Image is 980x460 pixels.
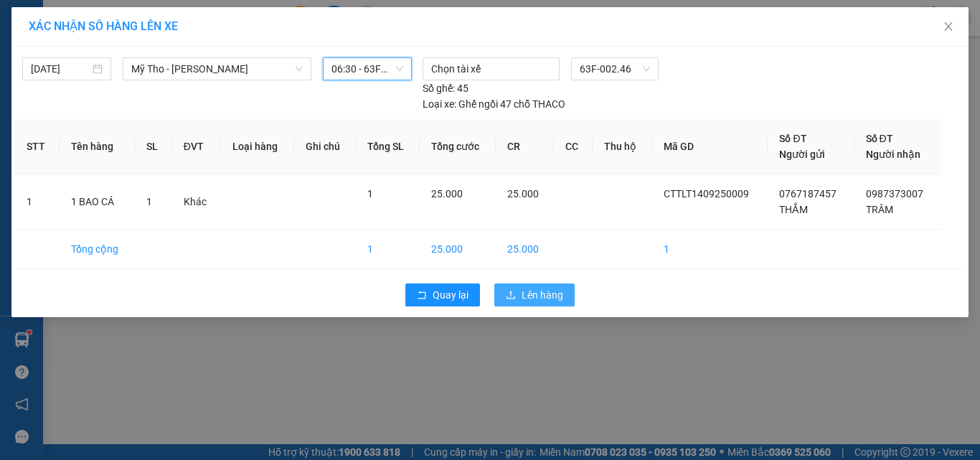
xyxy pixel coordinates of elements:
[866,133,893,144] span: Số ĐT
[593,119,652,174] th: Thu hộ
[331,58,403,80] span: 06:30 - 63F-002.46
[405,283,480,306] button: rollbackQuay lại
[367,188,373,200] span: 1
[146,196,152,207] span: 1
[60,230,135,269] td: Tổng cộng
[423,96,456,112] span: Loại xe:
[433,287,468,303] span: Quay lại
[522,287,563,303] span: Lên hàng
[420,119,496,174] th: Tổng cước
[420,230,496,269] td: 25.000
[496,230,554,269] td: 25.000
[15,174,60,230] td: 1
[652,230,768,269] td: 1
[423,96,565,112] div: Ghế ngồi 47 chỗ THACO
[135,119,171,174] th: SL
[172,119,222,174] th: ĐVT
[295,65,303,73] span: down
[356,230,420,269] td: 1
[664,188,749,200] span: CTTLT1409250009
[507,188,539,200] span: 25.000
[779,188,837,200] span: 0767187457
[580,58,650,80] span: 63F-002.46
[60,119,135,174] th: Tên hàng
[31,61,90,77] input: 14/09/2025
[506,290,516,301] span: upload
[417,290,427,301] span: rollback
[60,174,135,230] td: 1 BAO CÁ
[866,204,893,215] span: TRÂM
[554,119,593,174] th: CC
[29,19,178,33] span: XÁC NHẬN SỐ HÀNG LÊN XE
[221,119,294,174] th: Loại hàng
[431,188,463,200] span: 25.000
[779,204,808,215] span: THẮM
[494,283,575,306] button: uploadLên hàng
[866,149,920,160] span: Người nhận
[356,119,420,174] th: Tổng SL
[928,7,969,47] button: Close
[294,119,356,174] th: Ghi chú
[496,119,554,174] th: CR
[779,133,806,144] span: Số ĐT
[172,174,222,230] td: Khác
[866,188,923,200] span: 0987373007
[423,80,455,96] span: Số ghế:
[652,119,768,174] th: Mã GD
[15,119,60,174] th: STT
[131,58,303,80] span: Mỹ Tho - Hồ Chí Minh
[423,80,468,96] div: 45
[779,149,825,160] span: Người gửi
[943,21,954,32] span: close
